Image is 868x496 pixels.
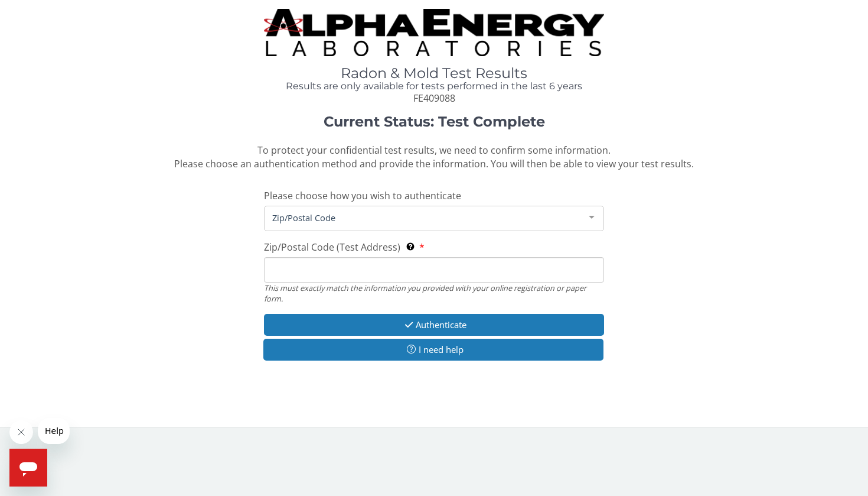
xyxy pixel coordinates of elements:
button: Authenticate [264,314,604,336]
strong: Current Status: Test Complete [324,113,545,130]
h1: Radon & Mold Test Results [264,66,604,81]
span: Please choose how you wish to authenticate [264,189,461,202]
iframe: Button to launch messaging window [9,449,47,487]
span: FE409088 [413,92,455,105]
span: Zip/Postal Code [269,211,580,224]
img: TightCrop.jpg [264,9,604,56]
h4: Results are only available for tests performed in the last 6 years [264,81,604,92]
span: To protect your confidential test results, we need to confirm some information. Please choose an ... [174,144,694,170]
button: I need help [263,339,603,361]
div: This must exactly match the information you provided with your online registration or paper form. [264,283,604,304]
iframe: Close message [9,420,33,444]
span: Zip/Postal Code (Test Address) [264,241,400,254]
iframe: Message from company [38,418,70,444]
